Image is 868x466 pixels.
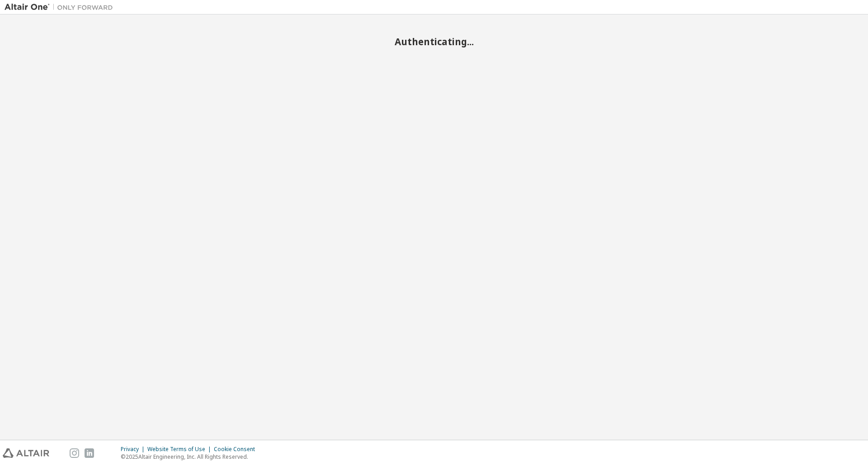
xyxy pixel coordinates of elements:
[70,448,79,458] img: instagram.svg
[121,446,147,453] div: Privacy
[85,448,94,458] img: linkedin.svg
[121,453,260,461] p: © 2025 Altair Engineering, Inc. All Rights Reserved.
[5,36,863,47] h2: Authenticating...
[147,446,214,453] div: Website Terms of Use
[5,3,118,12] img: Altair One
[3,448,49,458] img: altair_logo.svg
[214,446,260,453] div: Cookie Consent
